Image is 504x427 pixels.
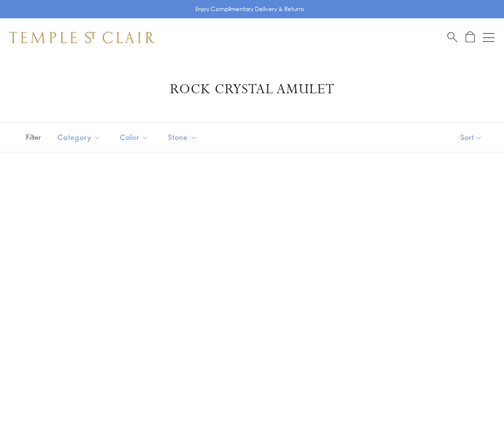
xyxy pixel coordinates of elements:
[439,123,504,152] button: Show sort by
[115,131,156,143] span: Color
[10,32,155,43] img: Temple St. Clair
[50,126,108,148] button: Category
[466,31,475,43] a: Open Shopping Bag
[195,4,304,14] p: Enjoy Complimentary Delivery & Returns
[24,81,480,98] h1: Rock Crystal Amulet
[53,131,108,143] span: Category
[113,126,156,148] button: Color
[447,31,457,43] a: Search
[161,126,204,148] button: Stone
[483,32,494,43] button: Open navigation
[163,131,204,143] span: Stone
